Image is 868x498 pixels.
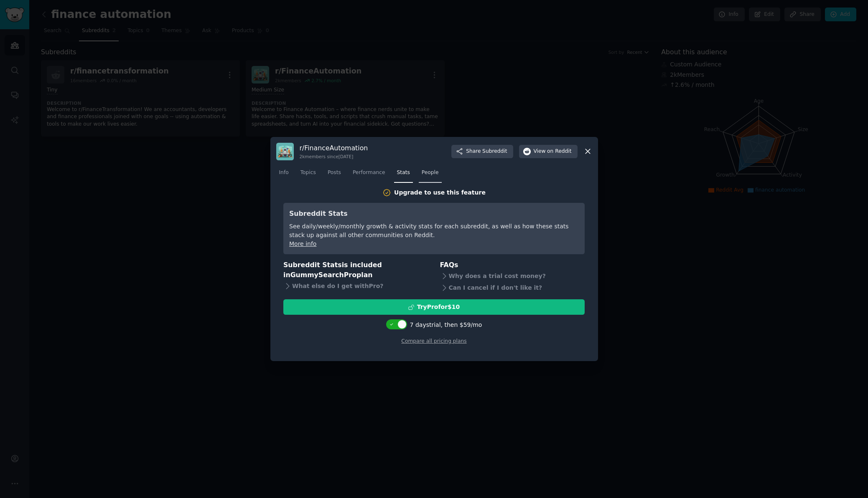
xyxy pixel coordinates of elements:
span: People [422,169,439,177]
span: GummySearch Pro [290,271,356,279]
a: Compare all pricing plans [401,338,466,344]
span: Topics [300,169,316,177]
h3: Subreddit Stats [289,209,579,219]
div: Can I cancel if I don't like it? [440,282,585,293]
div: 7 days trial, then $ 59 /mo [410,321,482,329]
span: on Reddit [547,148,571,155]
a: Info [276,166,292,183]
span: Posts [328,169,341,177]
a: Stats [394,166,413,183]
span: View [534,148,572,155]
button: TryProfor$10 [283,299,585,315]
span: Stats [397,169,410,177]
h3: FAQs [440,260,585,270]
span: Performance [353,169,385,177]
h3: Subreddit Stats is included in plan [283,260,428,281]
button: ShareSubreddit [451,145,513,158]
a: Topics [298,166,319,183]
div: Upgrade to use this feature [394,188,486,197]
span: Share [466,148,507,155]
div: 2k members since [DATE] [300,154,368,159]
img: FinanceAutomation [276,143,294,160]
a: More info [289,240,316,247]
a: People [419,166,442,183]
div: What else do I get with Pro ? [283,281,428,292]
a: Posts [325,166,344,183]
a: Performance [350,166,388,183]
div: Try Pro for $10 [417,303,460,311]
button: Viewon Reddit [519,145,578,158]
span: Subreddit [482,148,507,155]
div: Why does a trial cost money? [440,270,585,282]
h3: r/ FinanceAutomation [300,144,368,152]
div: See daily/weekly/monthly growth & activity stats for each subreddit, as well as how these stats s... [289,222,579,240]
span: Info [279,169,289,177]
